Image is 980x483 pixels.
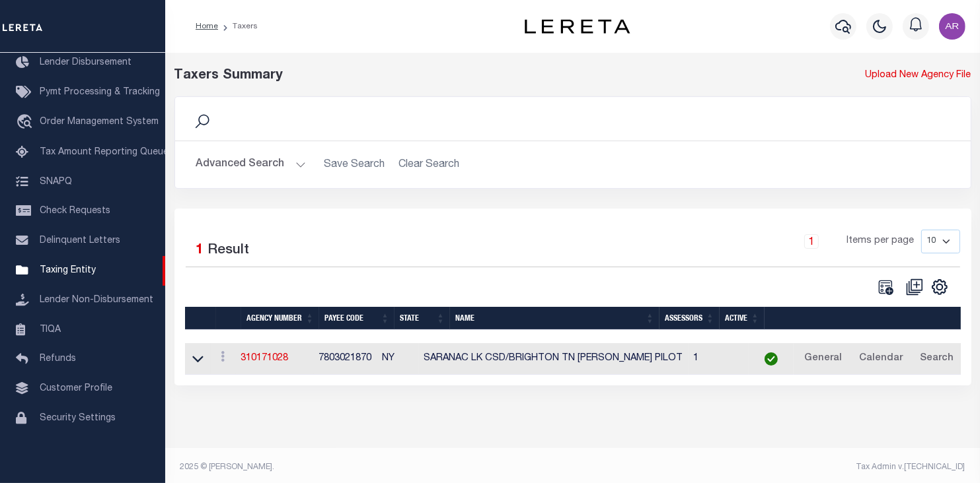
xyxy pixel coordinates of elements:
[583,461,965,473] div: Tax Admin v.[TECHNICAL_ID]
[40,266,96,275] span: Taxing Entity
[196,152,306,177] button: Advanced Search
[939,13,965,40] img: svg+xml;base64,PHN2ZyB4bWxucz0iaHR0cDovL3d3dy53My5vcmcvMjAwMC9zdmciIHBvaW50ZXItZXZlbnRzPSJub25lIi...
[40,148,169,157] span: Tax Amount Reporting Queue
[40,236,120,245] span: Delinquent Letters
[660,307,720,330] th: Assessors: activate to sort column ascending
[450,307,660,330] th: Name: activate to sort column ascending
[847,234,915,249] span: Items per page
[40,325,61,334] span: TIQA
[40,88,160,97] span: Pymt Processing & Tracking
[196,243,204,257] span: 1
[377,343,419,375] td: NY
[720,307,765,330] th: Active: activate to sort column ascending
[196,22,218,30] a: Home
[40,207,110,216] span: Check Requests
[40,117,159,127] span: Order Management System
[218,20,258,32] li: Taxers
[319,307,395,330] th: Payee Code: activate to sort column ascending
[40,354,76,364] span: Refunds
[40,384,112,393] span: Customer Profile
[16,114,37,131] i: travel_explore
[241,354,289,363] a: 310171028
[208,240,250,261] label: Result
[395,307,450,330] th: State: activate to sort column ascending
[866,69,971,83] a: Upload New Agency File
[854,348,909,370] a: Calendar
[689,343,749,375] td: 1
[804,234,819,249] a: 1
[241,307,319,330] th: Agency Number: activate to sort column ascending
[40,177,72,186] span: SNAPQ
[525,19,630,34] img: logo-dark.svg
[915,348,960,370] a: Search
[765,352,778,366] img: check-icon-green.svg
[419,343,689,375] td: SARANAC LK CSD/BRIGHTON TN [PERSON_NAME] PILOT
[40,414,116,423] span: Security Settings
[40,296,153,305] span: Lender Non-Disbursement
[314,343,377,375] td: 7803021870
[40,58,132,67] span: Lender Disbursement
[170,461,573,473] div: 2025 © [PERSON_NAME].
[799,348,848,370] a: General
[174,66,767,86] div: Taxers Summary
